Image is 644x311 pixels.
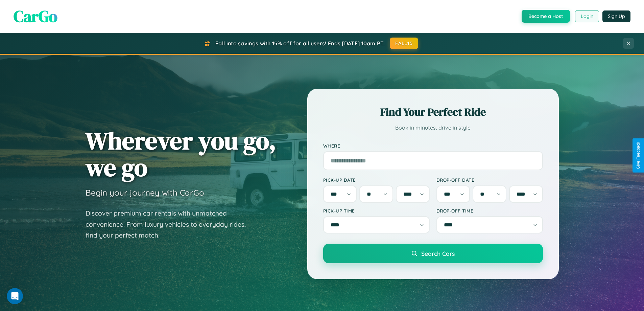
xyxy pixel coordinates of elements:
button: FALL15 [390,38,418,49]
span: CarGo [14,5,57,27]
iframe: Intercom live chat [7,288,23,304]
label: Drop-off Date [436,177,543,183]
h3: Begin your journey with CarGo [86,187,204,198]
span: Search Cars [421,250,455,257]
p: Discover premium car rentals with unmatched convenience. From luxury vehicles to everyday rides, ... [86,208,255,241]
h2: Find Your Perfect Ride [323,105,543,119]
label: Drop-off Time [436,208,543,214]
label: Pick-up Time [323,208,430,214]
div: Give Feedback [636,142,641,169]
h1: Wherever you go, we go [86,127,276,181]
span: Fall into savings with 15% off for all users! Ends [DATE] 10am PT. [215,40,385,47]
label: Pick-up Date [323,177,430,183]
label: Where [323,143,543,149]
button: Search Cars [323,244,543,263]
button: Login [575,10,599,22]
button: Sign Up [602,10,630,22]
p: Book in minutes, drive in style [323,123,543,133]
button: Become a Host [522,10,570,23]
